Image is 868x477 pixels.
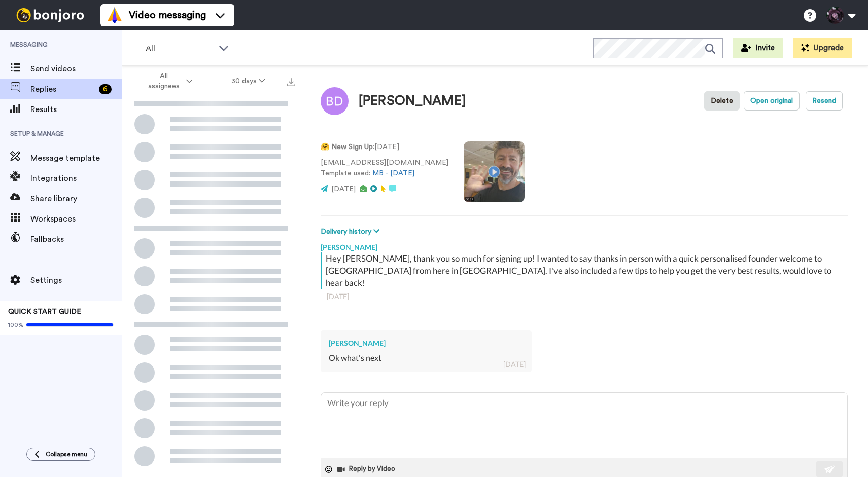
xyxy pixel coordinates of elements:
[30,193,122,205] span: Share library
[107,7,123,23] img: vm-color.svg
[284,74,298,89] button: Export all results that match these filters now.
[129,8,206,22] span: Video messaging
[326,252,845,289] div: Hey [PERSON_NAME], thank you so much for signing up! I wanted to say thanks in person with a quic...
[824,465,836,473] img: send-white.svg
[30,172,122,185] span: Integrations
[8,308,81,315] span: QUICK START GUIDE
[30,213,122,225] span: Workspaces
[99,84,112,94] div: 6
[8,321,24,329] span: 100%
[30,83,95,95] span: Replies
[30,63,122,75] span: Send videos
[30,152,122,164] span: Message template
[704,91,740,111] button: Delete
[46,450,87,458] span: Collapse menu
[143,71,184,91] span: All assignees
[30,103,122,116] span: Results
[321,237,848,252] div: [PERSON_NAME]
[321,87,349,115] img: Image of Bree Dyer
[26,448,95,461] button: Collapse menu
[744,91,800,111] button: Open original
[124,67,212,95] button: All assignees
[336,462,398,477] button: Reply by Video
[806,91,843,111] button: Resend
[793,38,852,58] button: Upgrade
[329,338,524,348] div: [PERSON_NAME]
[733,38,783,58] button: Invite
[503,359,526,370] div: [DATE]
[331,186,356,193] span: [DATE]
[321,143,373,151] strong: 🤗 New Sign Up
[321,226,383,237] button: Delivery history
[327,291,842,302] div: [DATE]
[359,94,466,108] div: [PERSON_NAME]
[287,78,295,86] img: export.svg
[30,274,122,286] span: Settings
[30,233,122,245] span: Fallbacks
[212,72,285,90] button: 30 days
[321,142,448,153] p: : [DATE]
[372,170,414,177] a: MB - [DATE]
[146,43,214,55] span: All
[12,8,88,22] img: bj-logo-header-white.svg
[321,158,448,179] p: [EMAIL_ADDRESS][DOMAIN_NAME] Template used:
[329,352,524,364] div: Ok what's next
